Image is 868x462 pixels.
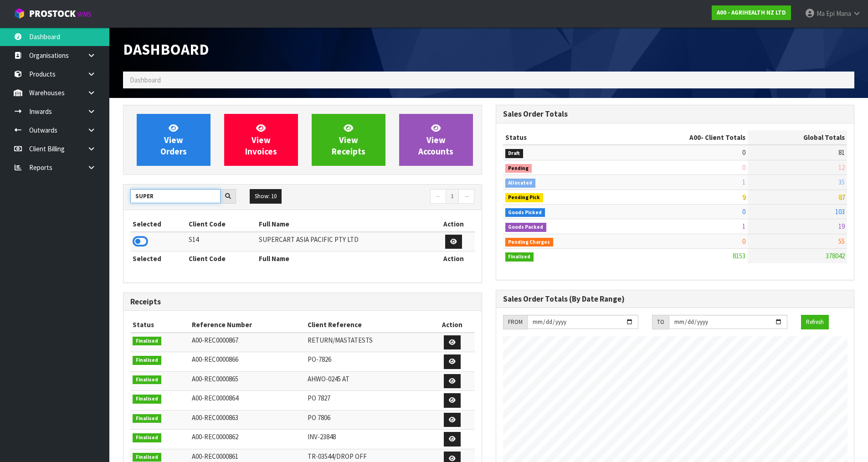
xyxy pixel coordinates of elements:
th: Status [130,318,190,332]
span: Allocated [505,179,536,188]
span: View Receipts [332,123,365,157]
span: ProStock [29,8,76,20]
span: Draft [505,149,524,158]
span: Finalised [133,414,161,423]
img: cube-alt.png [14,8,25,19]
span: Finalised [505,252,534,262]
a: → [458,189,474,204]
strong: A00 - AGRIHEALTH NZ LTD [717,9,786,16]
span: RETURN/MASTATESTS [308,336,373,344]
span: 9 [742,193,745,201]
td: S14 [186,232,256,252]
span: Pending [505,164,532,173]
span: Finalised [133,395,161,404]
span: Dashboard [130,76,161,84]
th: Client Reference [305,318,430,332]
h3: Sales Order Totals (By Date Range) [503,295,847,303]
span: Pending Charges [505,238,554,247]
th: Full Name [257,252,432,266]
span: A00-REC0000866 [192,355,238,364]
span: INV-23848 [308,432,336,441]
span: 0 [742,207,745,216]
span: View Invoices [245,123,277,157]
span: Goods Picked [505,208,545,217]
span: PO-7826 [308,355,331,364]
span: A00-REC0000862 [192,432,238,441]
span: Finalised [133,356,161,365]
span: 12 [838,163,845,172]
th: Status [503,130,617,145]
span: Finalised [133,453,161,462]
div: TO [652,315,669,329]
a: ViewReceipts [312,114,385,166]
span: Goods Packed [505,223,547,232]
span: Mana [836,9,851,18]
span: Ma Epi [817,9,835,18]
span: 1 [742,222,745,231]
th: Client Code [186,217,256,231]
a: A00 - AGRIHEALTH NZ LTD [712,5,791,20]
span: Finalised [133,337,161,346]
span: A00-REC0000867 [192,336,238,344]
th: Action [432,217,475,231]
th: Global Totals [748,130,847,145]
span: Pending Pick [505,193,544,202]
th: Action [432,252,475,266]
a: ViewInvoices [224,114,298,166]
span: View Orders [160,123,187,157]
span: 8153 [733,252,745,260]
input: Search clients [130,189,221,203]
h3: Sales Order Totals [503,110,847,118]
span: 55 [838,237,845,246]
td: SUPERCART ASIA PACIFIC PTY LTD [257,232,432,252]
h3: Receipts [130,298,475,306]
a: ViewAccounts [399,114,473,166]
div: FROM [503,315,527,329]
span: 0 [742,148,745,157]
span: Dashboard [123,40,209,59]
span: 87 [838,193,845,201]
th: - Client Totals [616,130,748,145]
th: Full Name [257,217,432,231]
span: A00 [689,133,701,142]
span: 19 [838,222,845,231]
span: 378042 [826,252,845,260]
a: ← [430,189,446,204]
span: 103 [835,207,845,216]
span: 1 [742,178,745,186]
span: 81 [838,148,845,157]
span: TR-03544/DROP OFF [308,452,367,461]
nav: Page navigation [309,189,475,205]
a: 1 [446,189,459,204]
span: View Accounts [418,123,453,157]
span: A00-REC0000865 [192,375,238,383]
th: Selected [130,217,186,231]
th: Selected [130,252,186,266]
span: PO 7806 [308,413,330,422]
th: Client Code [186,252,256,266]
span: A00-REC0000864 [192,394,238,402]
span: AHWO-0245 AT [308,375,349,383]
span: PO 7827 [308,394,330,402]
span: Finalised [133,433,161,442]
span: A00-REC0000863 [192,413,238,422]
th: Action [430,318,474,332]
span: 35 [838,178,845,186]
span: A00-REC0000861 [192,452,238,461]
span: Finalised [133,375,161,385]
button: Refresh [801,315,829,329]
small: WMS [77,10,92,19]
th: Reference Number [190,318,305,332]
span: 0 [742,237,745,246]
a: ViewOrders [137,114,211,166]
span: 0 [742,163,745,172]
button: Show: 10 [250,189,282,204]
